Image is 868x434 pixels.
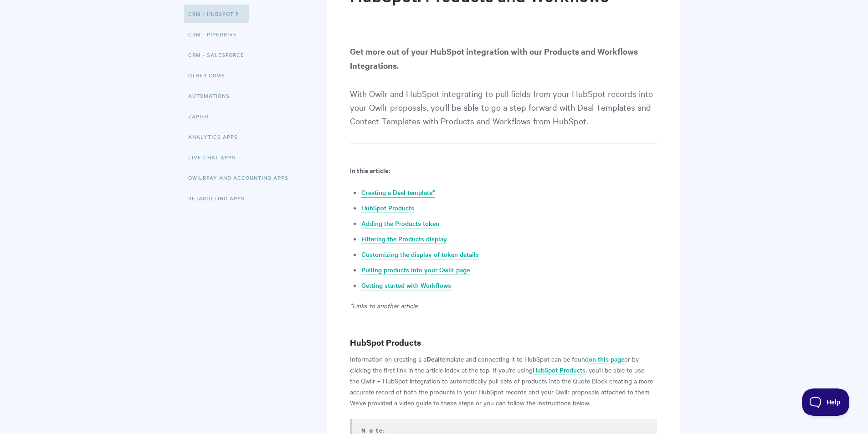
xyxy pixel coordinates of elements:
[361,219,439,229] a: Adding the Products token
[350,353,657,408] p: Information on creating a a template and connecting it to HubSpot can be found or by clicking the...
[350,46,638,71] strong: Get more out of your HubSpot integration with our Products and Workflows Integrations.
[188,66,232,84] a: Other CRMs
[533,365,586,375] a: HubSpot Products
[188,87,236,105] a: Automations
[188,107,216,125] a: Zapier
[361,203,414,213] a: HubSpot Products
[361,250,479,260] a: Customizing the display of token details
[188,148,242,166] a: Live Chat Apps
[361,281,451,291] a: Getting started with Workflows
[361,234,447,244] a: Filtering the Products display
[350,165,390,175] b: In this article:
[184,5,249,23] a: CRM - HubSpot
[188,168,295,187] a: QwilrPay and Accounting Apps
[188,25,244,43] a: CRM - Pipedrive
[426,354,440,363] strong: Deal
[350,301,417,310] em: *Links to another article
[802,388,850,416] iframe: Toggle Customer Support
[361,265,470,275] a: Pulling products into your Qwilr page
[188,46,251,64] a: CRM - Salesforce
[361,188,435,198] a: Creating a Deal template*
[350,336,657,349] h3: HubSpot Products
[350,44,657,144] p: With Qwilr and HubSpot integrating to pull fields from your HubSpot records into your Qwilr propo...
[188,128,245,146] a: Analytics Apps
[188,189,252,207] a: Retargeting Apps
[589,354,624,364] a: on this page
